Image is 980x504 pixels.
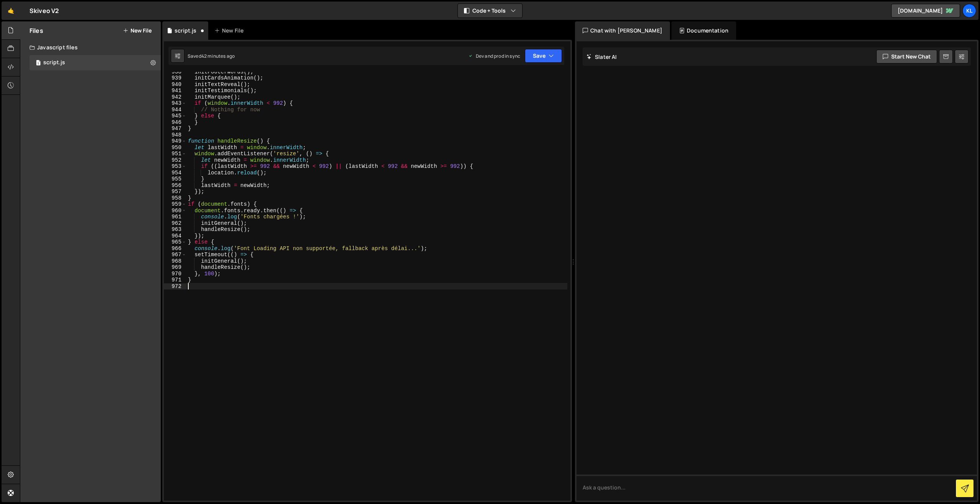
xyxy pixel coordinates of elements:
[214,27,247,34] div: New File
[2,2,20,20] a: 🤙
[164,176,186,182] div: 955
[164,277,186,283] div: 971
[43,59,65,66] div: script.js
[164,81,186,88] div: 940
[891,4,960,18] a: [DOMAIN_NAME]
[201,53,235,59] div: 42 minutes ago
[962,4,976,18] a: Kl
[164,208,186,214] div: 960
[164,138,186,145] div: 949
[164,201,186,208] div: 959
[671,21,736,40] div: Documentation
[164,170,186,176] div: 954
[164,88,186,94] div: 941
[164,75,186,81] div: 939
[164,226,186,233] div: 963
[188,53,235,59] div: Saved
[164,189,186,195] div: 957
[164,145,186,151] div: 950
[164,182,186,189] div: 956
[164,69,186,75] div: 938
[876,50,937,63] button: Start new chat
[164,125,186,132] div: 947
[525,49,562,63] button: Save
[164,100,186,107] div: 943
[164,151,186,157] div: 951
[20,40,161,55] div: Javascript files
[29,55,161,70] div: 16336/44160.js
[164,220,186,227] div: 962
[164,107,186,113] div: 944
[164,283,186,290] div: 972
[164,264,186,271] div: 969
[164,214,186,220] div: 961
[164,113,186,119] div: 945
[164,119,186,126] div: 946
[164,245,186,252] div: 966
[468,53,520,59] div: Dev and prod in sync
[164,239,186,245] div: 965
[575,21,670,40] div: Chat with [PERSON_NAME]
[29,6,59,15] div: Skiveo V2
[586,53,617,60] h2: Slater AI
[164,94,186,101] div: 942
[164,157,186,164] div: 952
[29,26,43,35] h2: Files
[164,163,186,170] div: 953
[175,27,196,34] div: script.js
[164,271,186,277] div: 970
[164,132,186,138] div: 948
[123,28,152,34] button: New File
[164,258,186,265] div: 968
[164,233,186,239] div: 964
[164,195,186,202] div: 958
[458,4,522,18] button: Code + Tools
[36,60,41,67] span: 1
[164,252,186,258] div: 967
